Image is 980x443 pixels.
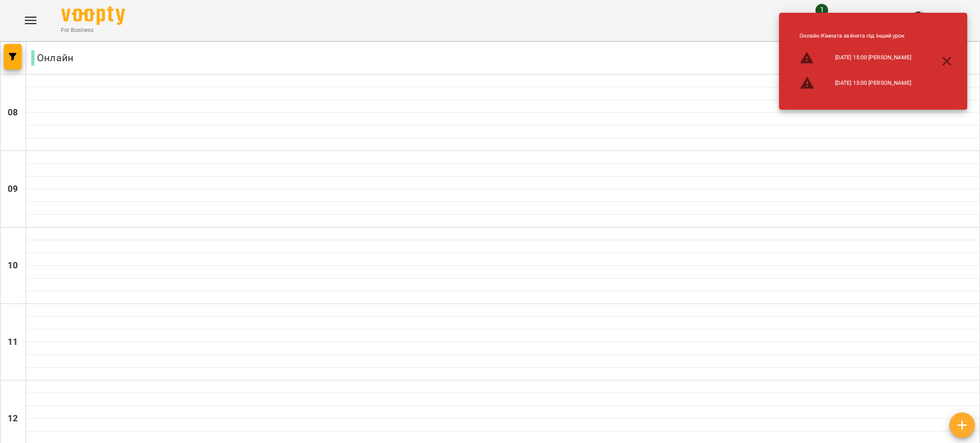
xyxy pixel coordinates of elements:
[61,26,125,34] span: For Business
[15,5,46,36] button: Menu
[8,412,18,426] h6: 12
[815,4,828,17] span: 1
[8,259,18,273] h6: 10
[8,335,18,349] h6: 11
[949,412,975,438] button: Створити урок
[8,106,18,120] h6: 08
[31,50,73,66] p: Онлайн
[789,45,921,71] li: [DATE] 15:00 [PERSON_NAME]
[8,182,18,196] h6: 09
[61,6,125,25] img: Voopty Logo
[789,70,921,96] li: [DATE] 15:00 [PERSON_NAME]
[789,27,921,45] li: Онлайн : Кімната зайнята під інший урок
